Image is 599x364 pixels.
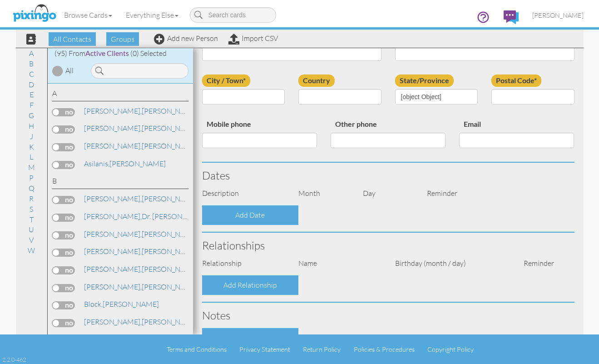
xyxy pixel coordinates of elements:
[84,124,142,133] span: [PERSON_NAME],
[84,299,103,309] span: Block,
[202,170,574,181] h3: Dates
[83,211,209,222] a: Dr. [PERSON_NAME]
[24,224,39,235] a: U
[65,65,74,76] div: All
[154,34,218,43] a: Add new Person
[24,120,39,131] a: H
[298,75,335,87] label: Country
[52,176,188,189] div: B
[292,188,356,199] div: Month
[83,281,199,292] a: [PERSON_NAME]
[25,214,38,225] a: T
[356,188,421,199] div: Day
[85,49,129,57] span: Active Clients
[57,4,119,26] a: Browse Cards
[25,172,38,183] a: P
[331,118,381,130] label: Other phone
[504,10,519,24] img: comments.svg
[83,105,199,116] a: [PERSON_NAME]
[24,110,39,121] a: G
[52,88,188,101] div: A
[202,75,250,87] label: City / Town*
[202,275,299,295] div: Add Relationship
[491,75,541,87] label: Postal Code*
[420,188,485,199] div: Reminder
[83,158,167,169] a: [PERSON_NAME]
[354,345,415,353] a: Policies & Procedures
[83,193,199,204] a: [PERSON_NAME]
[49,32,96,46] span: All Contacts
[119,4,185,26] a: Everything Else
[83,316,199,327] a: [PERSON_NAME]
[10,2,59,25] img: pixingo logo
[167,345,227,353] a: Terms and Conditions
[84,282,142,291] span: [PERSON_NAME],
[84,212,142,221] span: [PERSON_NAME],
[106,32,139,46] span: Groups
[525,4,590,27] a: [PERSON_NAME]
[25,131,38,142] a: J
[24,162,40,173] a: M
[84,247,142,256] span: [PERSON_NAME],
[532,11,584,19] span: [PERSON_NAME]
[83,140,199,151] a: [PERSON_NAME]
[84,229,142,239] span: [PERSON_NAME],
[84,264,142,274] span: [PERSON_NAME],
[427,345,474,353] a: Copyright Policy
[25,141,39,152] a: K
[84,141,142,150] span: [PERSON_NAME],
[459,118,485,130] label: Email
[23,245,40,256] a: W
[195,188,292,199] div: Description
[84,106,142,115] span: [PERSON_NAME],
[239,345,290,353] a: Privacy Statement
[202,205,299,225] div: Add Date
[25,234,38,245] a: V
[130,49,167,58] span: (0) Selected
[25,151,38,162] a: L
[292,258,388,269] div: Name
[303,345,341,353] a: Return Policy
[202,118,256,130] label: Mobile phone
[24,183,39,194] a: Q
[202,309,574,321] h3: Notes
[202,239,574,251] h3: Relationships
[195,258,292,269] div: Relationship
[84,317,142,326] span: [PERSON_NAME],
[84,194,142,203] span: [PERSON_NAME],
[84,159,109,168] span: Asilanis,
[388,258,517,269] div: Birthday (month / day)
[83,246,199,257] a: [PERSON_NAME]
[202,328,299,348] div: Add Note
[83,264,199,274] a: [PERSON_NAME]
[25,69,39,80] a: C
[83,229,199,239] a: [PERSON_NAME]
[2,355,26,364] div: 2.2.0-462
[83,123,199,134] a: [PERSON_NAME]
[25,89,38,100] a: E
[25,100,38,110] a: F
[83,299,160,309] a: [PERSON_NAME]
[25,48,38,59] a: A
[228,34,278,43] a: Import CSV
[25,58,38,69] a: B
[395,75,454,87] label: State/Province
[48,48,193,59] div: (95) From
[25,204,38,214] a: S
[24,79,39,90] a: D
[517,258,549,269] div: Reminder
[190,7,276,23] input: Search cards
[25,193,38,204] a: R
